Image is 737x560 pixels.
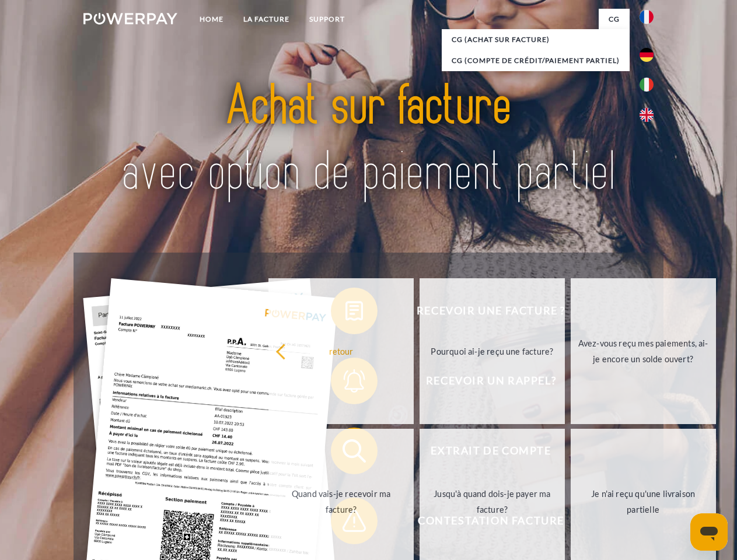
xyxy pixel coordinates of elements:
[640,108,654,122] img: en
[578,486,709,517] div: Je n'ai reçu qu'une livraison partielle
[299,9,355,30] a: Support
[599,9,630,30] a: CG
[111,56,626,223] img: title-powerpay_fr.svg
[275,486,407,517] div: Quand vais-je recevoir ma facture?
[275,343,407,359] div: retour
[442,50,630,71] a: CG (Compte de crédit/paiement partiel)
[427,486,558,517] div: Jusqu'à quand dois-je payer ma facture?
[640,10,654,24] img: fr
[640,48,654,62] img: de
[571,278,716,424] a: Avez-vous reçu mes paiements, ai-je encore un solde ouvert?
[442,29,630,50] a: CG (achat sur facture)
[578,335,709,367] div: Avez-vous reçu mes paiements, ai-je encore un solde ouvert?
[640,78,654,92] img: it
[233,9,299,30] a: LA FACTURE
[427,343,558,359] div: Pourquoi ai-je reçu une facture?
[83,13,177,24] img: logo-powerpay-white.svg
[690,513,728,551] iframe: Bouton de lancement de la fenêtre de messagerie
[190,9,233,30] a: Home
